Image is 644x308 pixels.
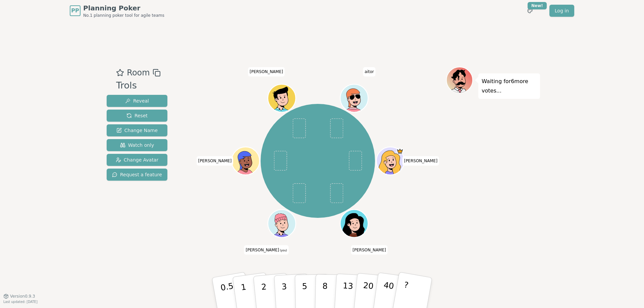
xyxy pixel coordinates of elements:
div: New! [528,2,547,9]
div: Trols [116,79,160,93]
button: Reveal [107,95,167,107]
span: Click to change your name [363,67,376,76]
span: Change Name [116,127,158,134]
span: Click to change your name [402,156,439,166]
button: Watch only [107,139,167,151]
a: Log in [549,5,574,17]
span: Change Avatar [116,157,159,163]
span: Version 0.9.3 [10,294,35,299]
button: Version0.9.3 [3,294,35,299]
span: (you) [279,249,287,252]
span: Planning Poker [83,3,164,13]
button: Reset [107,110,167,122]
span: Click to change your name [197,156,233,166]
span: Reset [126,112,148,119]
button: Change Name [107,124,167,136]
span: Watch only [120,142,154,148]
span: María is the host [396,148,404,155]
span: Reveal [125,98,149,104]
button: Change Avatar [107,154,167,166]
span: Click to change your name [351,245,388,254]
button: Add as favourite [116,67,124,79]
button: Request a feature [107,169,167,181]
span: Click to change your name [244,245,289,254]
span: PP [71,7,79,15]
span: Click to change your name [248,67,285,76]
button: Click to change your avatar [269,210,295,237]
a: PPPlanning PokerNo.1 planning poker tool for agile teams [70,3,164,18]
span: Last updated: [DATE] [3,300,38,304]
span: Room [127,67,150,79]
button: New! [524,5,536,17]
span: Request a feature [112,171,162,178]
p: Waiting for 6 more votes... [482,77,537,96]
span: No.1 planning poker tool for agile teams [83,13,164,18]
